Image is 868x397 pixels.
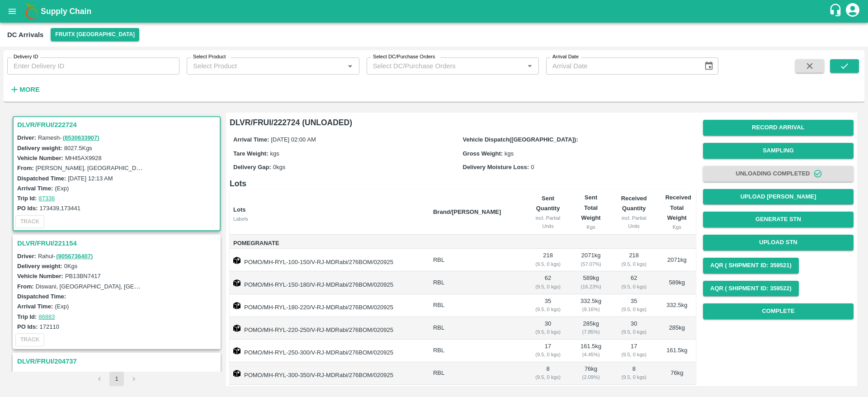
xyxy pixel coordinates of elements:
[17,273,63,279] label: Vehicle Number:
[665,194,691,221] b: Received Total Weight
[17,175,66,182] label: Dispatched Time:
[233,347,241,354] img: box
[531,350,565,359] div: ( 9.5, 0 kgs)
[531,164,534,170] span: 0
[17,185,53,192] label: Arrival Time:
[68,175,113,182] label: [DATE] 12:13 AM
[524,60,536,72] button: Open
[17,195,37,202] label: Trip Id:
[546,57,697,75] input: Arrival Date
[233,206,245,213] b: Lots
[665,223,689,231] div: Kgs
[17,355,219,367] h3: DLVR/FRUI/204737
[581,194,601,221] b: Sent Total Weight
[55,185,69,192] label: (Exp)
[17,205,38,212] label: PO Ids:
[572,249,610,271] td: 2071 kg
[233,325,241,332] img: box
[64,263,78,269] label: 0 Kgs
[426,249,524,271] td: RBL
[531,305,565,313] div: ( 9.5, 0 kgs)
[233,257,241,264] img: box
[40,323,59,330] label: 172110
[2,1,23,22] button: open drawer
[426,362,524,385] td: RBL
[273,164,285,170] span: 0 kgs
[189,60,341,72] input: Select Product
[230,177,696,190] h6: Lots
[703,189,854,205] button: Upload [PERSON_NAME]
[536,195,560,212] b: Sent Quantity
[17,283,34,290] label: From:
[610,271,658,294] td: 62
[17,165,34,171] label: From:
[17,323,38,330] label: PO Ids:
[572,317,610,340] td: 285 kg
[703,235,854,250] button: Upload STN
[17,119,219,131] h3: DLVR/FRUI/222724
[658,271,696,294] td: 589 kg
[617,260,651,268] div: ( 9.5, 0 kgs)
[109,372,124,386] button: page 1
[91,372,142,386] nav: pagination navigation
[17,253,36,260] label: Driver:
[41,5,829,18] a: Supply Chain
[271,136,316,143] span: [DATE] 02:00 AM
[233,370,241,377] img: box
[531,283,565,291] div: ( 9.5, 0 kgs)
[658,362,696,385] td: 76 kg
[703,303,854,319] button: Complete
[17,293,66,300] label: Dispatched Time:
[610,362,658,385] td: 8
[426,294,524,317] td: RBL
[617,328,651,336] div: ( 9.5, 0 kgs)
[463,164,529,170] label: Delivery Moisture Loss:
[703,143,854,159] button: Sampling
[426,340,524,362] td: RBL
[233,164,271,170] label: Delivery Gap:
[524,362,572,385] td: 8
[38,313,55,320] a: 86883
[233,238,426,249] span: Pomegranate
[89,371,126,378] a: (6361565625)
[610,317,658,340] td: 30
[7,29,43,41] div: DC Arrivals
[621,195,647,212] b: Received Quantity
[230,340,426,362] td: POMO/MH-RYL-250-300/V-RJ-MDRabi/276BOM/020925
[703,281,799,297] button: AQR ( Shipment Id: 359522)
[844,2,861,21] div: account of current user
[36,283,251,290] label: Diswani, [GEOGRAPHIC_DATA], [GEOGRAPHIC_DATA] , [GEOGRAPHIC_DATA]
[230,271,426,294] td: POMO/MH-RYL-150-180/V-RJ-MDRabi/276BOM/020925
[463,136,578,143] label: Vehicle Dispatch([GEOGRAPHIC_DATA]):
[40,205,80,212] label: 173439,173441
[829,3,844,19] div: customer-support
[658,294,696,317] td: 332.5 kg
[610,249,658,271] td: 218
[580,305,603,313] div: ( 9.16 %)
[426,317,524,340] td: RBL
[233,279,241,287] img: box
[17,303,53,310] label: Arrival Time:
[17,145,62,151] label: Delivery weight:
[617,305,651,313] div: ( 9.5, 0 kgs)
[23,2,41,20] img: logo
[426,271,524,294] td: RBL
[17,134,36,141] label: Driver:
[505,150,514,157] span: kgs
[64,145,92,151] label: 8027.5 Kgs
[233,215,426,223] div: Labels
[65,273,101,279] label: PB13BN7417
[703,166,854,182] button: Unloading Completed
[14,53,38,61] label: Delivery ID
[703,212,854,227] button: Generate STN
[524,294,572,317] td: 35
[38,134,100,141] span: Ramesh -
[552,53,579,61] label: Arrival Date
[610,294,658,317] td: 35
[51,28,139,41] button: Select DC
[572,340,610,362] td: 161.5 kg
[524,271,572,294] td: 62
[700,57,717,75] button: Choose date
[531,373,565,381] div: ( 9.5, 0 kgs)
[580,260,603,268] div: ( 57.07 %)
